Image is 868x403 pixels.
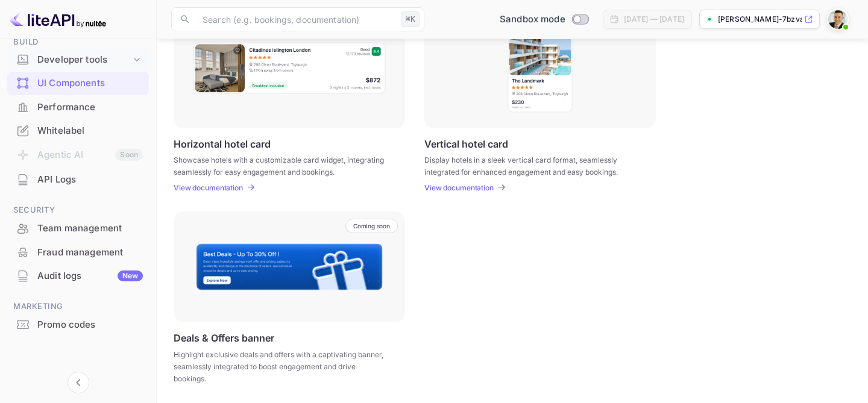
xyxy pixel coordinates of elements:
div: Team management [37,222,143,236]
div: ⌘K [401,11,420,27]
p: Horizontal hotel card [174,138,271,149]
div: Team management [7,217,149,240]
p: View documentation [174,183,243,192]
div: Performance [7,96,149,119]
p: Display hotels in a sleek vertical card format, seamlessly integrated for enhanced engagement and... [424,154,641,176]
div: API Logs [7,168,149,192]
img: LiteAPI logo [10,10,106,29]
a: Promo codes [7,313,149,336]
a: Team management [7,217,149,239]
span: Security [7,204,149,217]
a: API Logs [7,168,149,190]
a: UI Components [7,72,149,94]
img: Horizontal hotel card Frame [192,42,386,95]
div: Performance [37,101,143,114]
div: Developer tools [7,49,149,70]
img: Vertical hotel card Frame [507,23,573,113]
div: UI Components [37,77,143,90]
div: Audit logs [37,269,143,283]
div: [DATE] — [DATE] [624,14,684,25]
p: Showcase hotels with a customizable card widget, integrating seamlessly for easy engagement and b... [174,154,390,176]
div: Promo codes [37,318,143,332]
div: Whitelabel [7,119,149,143]
div: API Logs [37,173,143,187]
button: Collapse navigation [68,372,89,393]
span: Sandbox mode [500,13,565,27]
p: Deals & Offers banner [174,332,274,344]
a: Fraud management [7,241,149,263]
div: Fraud management [37,246,143,260]
input: Search (e.g. bookings, documentation) [195,7,397,31]
p: View documentation [424,183,494,192]
a: Audit logsNew [7,264,149,287]
div: Fraud management [7,241,149,264]
div: Audit logsNew [7,264,149,288]
a: View documentation [424,183,497,192]
a: Performance [7,96,149,118]
p: Coming soon [353,222,390,230]
div: UI Components [7,72,149,95]
span: Marketing [7,300,149,313]
div: Developer tools [37,53,131,67]
p: [PERSON_NAME]-7bzva.[PERSON_NAME]... [718,14,802,25]
div: Switch to Production mode [495,13,593,27]
div: New [118,270,143,281]
a: Whitelabel [7,119,149,142]
p: Highlight exclusive deals and offers with a captivating banner, seamlessly integrated to boost en... [174,349,390,385]
div: Promo codes [7,313,149,337]
a: View documentation [174,183,247,192]
p: Vertical hotel card [424,138,508,149]
span: Build [7,36,149,49]
img: Hari Luker [828,10,848,29]
img: Banner Frame [195,243,383,291]
div: Whitelabel [37,124,143,138]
